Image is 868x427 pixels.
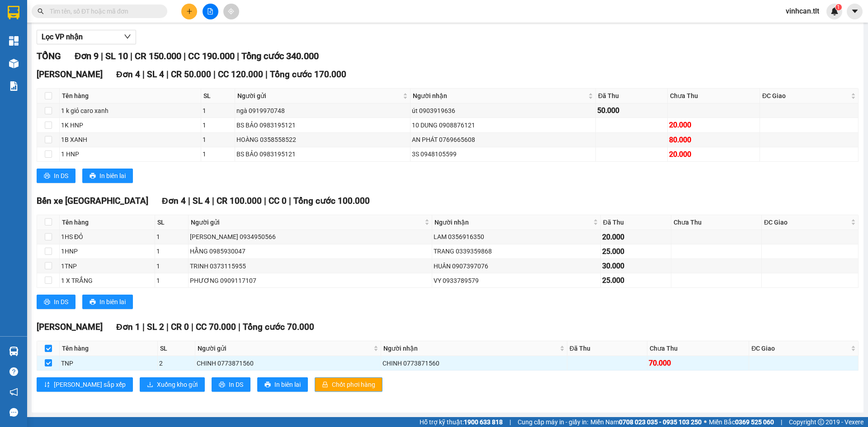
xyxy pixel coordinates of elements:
[37,322,103,332] span: [PERSON_NAME]
[781,417,782,427] span: |
[101,51,103,61] span: |
[219,381,225,389] span: printer
[567,341,647,356] th: Đã Thu
[217,196,262,206] span: CR 100.000
[669,149,758,160] div: 20.000
[830,7,839,15] img: icon-new-feature
[274,380,301,389] span: In biên lai
[835,4,842,10] sup: 1
[257,377,308,392] button: printerIn biên lai
[116,69,140,80] span: Đơn 4
[61,246,153,256] div: 1HNP
[203,106,233,116] div: 1
[198,343,372,353] span: Người gửi
[61,120,199,130] div: 1K HNP
[602,275,670,286] div: 25.000
[237,51,239,61] span: |
[382,358,565,368] div: CHINH 0773871560
[37,51,61,61] span: TỔNG
[218,69,263,80] span: CC 120.000
[590,417,702,427] span: Miền Nam
[124,33,131,40] span: down
[61,135,199,145] div: 1B XANH
[82,169,133,183] button: printerIn biên lai
[90,299,96,306] span: printer
[193,196,210,206] span: SL 4
[37,30,136,44] button: Lọc VP nhận
[315,377,382,392] button: lockChốt phơi hàng
[99,297,126,307] span: In biên lai
[61,106,199,116] div: 1 k giỏ caro xanh
[166,69,169,80] span: |
[412,106,594,116] div: út 0903919636
[54,171,68,181] span: In DS
[44,381,50,389] span: sort-ascending
[669,134,758,145] div: 80.000
[61,358,156,368] div: TNP
[229,380,243,389] span: In DS
[778,5,826,17] span: vinhcan.tlt
[383,343,557,353] span: Người nhận
[9,347,19,356] img: warehouse-icon
[237,91,401,101] span: Người gửi
[851,7,859,15] span: caret-down
[668,89,760,103] th: Chưa Thu
[60,215,155,230] th: Tên hàng
[37,169,75,183] button: printerIn DS
[236,149,409,159] div: BS BẢO 0983195121
[61,276,153,286] div: 1 X TRẮNG
[147,381,153,389] span: download
[75,51,99,61] span: Đơn 9
[157,380,198,389] span: Xuống kho gửi
[186,8,193,14] span: plus
[649,357,748,369] div: 70.000
[270,69,346,80] span: Tổng cước 170.000
[44,173,50,180] span: printer
[9,81,19,91] img: solution-icon
[434,232,599,242] div: LAM 0356916350
[236,120,409,130] div: BS BẢO 0983195121
[243,322,314,332] span: Tổng cước 70.000
[602,246,670,257] div: 25.000
[147,69,164,80] span: SL 4
[190,232,430,242] div: [PERSON_NAME] 0934950566
[171,322,189,332] span: CR 0
[212,196,214,206] span: |
[201,89,235,103] th: SL
[293,196,370,206] span: Tổng cước 100.000
[709,417,774,427] span: Miền Bắc
[116,322,140,332] span: Đơn 1
[188,51,235,61] span: CC 190.000
[213,69,216,80] span: |
[156,246,187,256] div: 1
[704,420,707,424] span: ⚪️
[735,418,774,426] strong: 0369 525 060
[238,322,241,332] span: |
[184,51,186,61] span: |
[818,419,824,425] span: copyright
[130,51,132,61] span: |
[9,36,19,46] img: dashboard-icon
[647,341,750,356] th: Chưa Thu
[147,322,164,332] span: SL 2
[264,196,266,206] span: |
[37,196,148,206] span: Bến xe [GEOGRAPHIC_DATA]
[847,4,863,19] button: caret-down
[171,69,211,80] span: CR 50.000
[9,408,18,417] span: message
[420,417,503,427] span: Hỗ trợ kỹ thuật:
[61,149,199,159] div: 1 HNP
[434,246,599,256] div: TRANG 0339359868
[412,135,594,145] div: AN PHÁT 0769665608
[158,341,196,356] th: SL
[37,377,133,392] button: sort-ascending[PERSON_NAME] sắp xếp
[156,261,187,271] div: 1
[99,171,126,181] span: In biên lai
[142,69,145,80] span: |
[37,69,103,80] span: [PERSON_NAME]
[196,322,236,332] span: CC 70.000
[434,276,599,286] div: VY 0933789579
[601,215,671,230] th: Đã Thu
[207,8,213,14] span: file-add
[156,276,187,286] div: 1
